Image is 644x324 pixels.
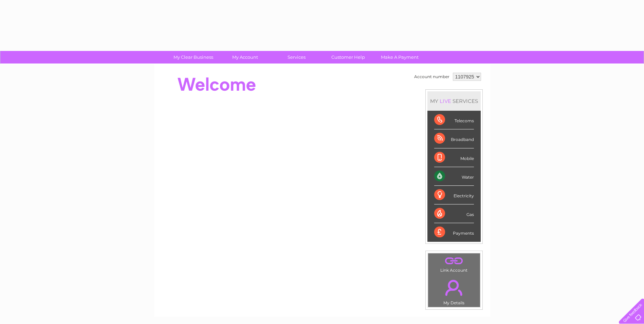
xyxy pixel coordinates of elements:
a: My Clear Business [165,51,221,64]
a: Services [269,51,325,64]
a: Customer Help [320,51,376,64]
div: Telecoms [434,111,474,129]
div: Water [434,167,474,186]
td: Link Account [428,253,480,274]
td: Account number [412,71,451,83]
a: . [430,255,478,267]
div: Gas [434,204,474,223]
a: Make A Payment [372,51,428,64]
div: Electricity [434,186,474,204]
div: Broadband [434,129,474,148]
a: . [430,276,478,300]
a: My Account [217,51,273,64]
div: Payments [434,223,474,241]
div: Mobile [434,148,474,167]
div: MY SERVICES [427,91,481,111]
div: LIVE [438,98,453,104]
td: My Details [428,274,480,307]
